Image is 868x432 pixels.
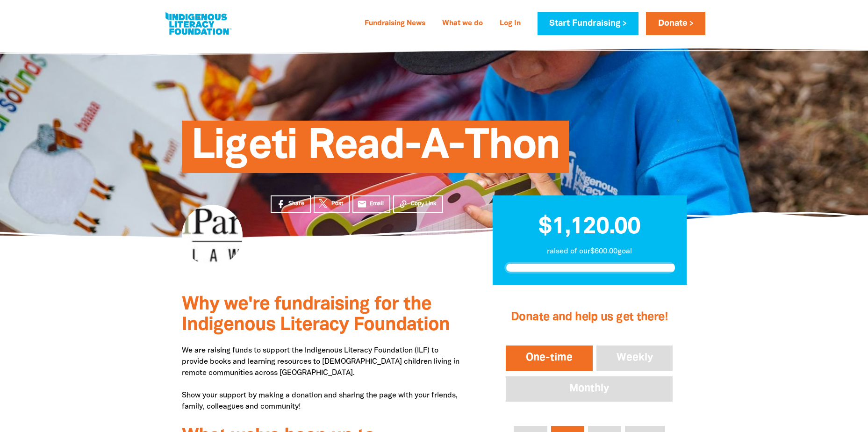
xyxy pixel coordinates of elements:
span: Copy Link [411,200,437,208]
button: One-time [504,344,595,373]
p: We are raising funds to support the Indigenous Literacy Foundation (ILF) to provide books and lea... [182,345,465,412]
button: Monthly [504,374,674,403]
button: Weekly [595,344,675,373]
span: Email [370,200,384,208]
button: Copy Link [393,195,443,213]
h2: Donate and help us get there! [504,299,674,336]
a: Donate [646,12,705,35]
a: emailEmail [352,195,391,213]
a: Log In [494,16,526,31]
a: What we do [437,16,488,31]
a: Fundraising News [359,16,431,31]
span: Why we're fundraising for the Indigenous Literacy Foundation [182,296,450,334]
span: Share [288,200,304,208]
a: Share [271,195,311,213]
a: Post [314,195,350,213]
span: Post [331,200,343,208]
p: raised of our $600.00 goal [504,246,675,257]
a: Start Fundraising [538,12,638,35]
span: $1,120.00 [538,216,640,238]
i: email [357,199,367,209]
span: Ligeti Read-A-Thon [191,128,560,173]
